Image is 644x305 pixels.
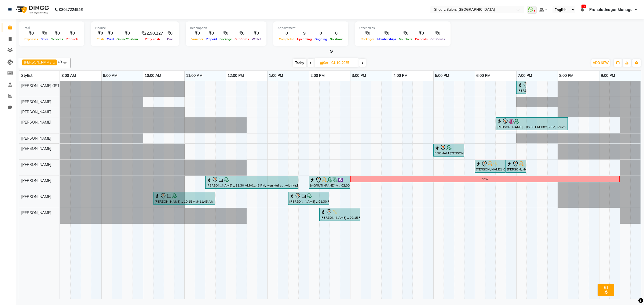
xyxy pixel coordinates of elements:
span: [PERSON_NAME] [21,99,51,104]
div: [PERSON_NAME], 06:00 PM-06:45 PM, [PERSON_NAME] Faded with Sr. [475,161,505,172]
span: [PERSON_NAME] GSTIN - 21123 [21,83,78,88]
span: [PERSON_NAME] [21,210,51,215]
span: Wallet [250,37,262,41]
span: Vouchers [398,37,414,41]
div: ₹0 [50,30,64,36]
div: Redemption [190,26,262,30]
div: ₹0 [165,30,175,36]
div: [PERSON_NAME] ., 02:15 PM-03:15 PM, Haircut By Master Stylist - [DEMOGRAPHIC_DATA] [320,209,360,220]
a: 9:00 AM [102,72,119,80]
div: ₹22,90,227 [139,30,165,36]
a: 3:00 PM [350,72,367,80]
span: No show [328,37,344,41]
div: ₹0 [376,30,398,36]
span: +9 [58,60,66,64]
div: 0 [313,30,328,36]
span: [PERSON_NAME] [21,110,51,114]
a: 5:00 PM [434,72,451,80]
span: Completed [277,37,296,41]
div: ₹0 [429,30,446,36]
div: 0 [277,30,296,36]
div: JAGRUTI -PANDYA ., 02:00 PM-03:00 PM, Kerastase Hair Wash - Upto Waist [309,177,350,188]
a: 4:00 PM [392,72,409,80]
span: 10 [581,5,586,8]
span: [PERSON_NAME] [21,120,51,125]
div: POONAM.[PERSON_NAME] ., 05:00 PM-05:45 PM, K- HairWash & Blow Dry - Below Shoulder [434,144,464,156]
div: ₹0 [359,30,376,36]
a: 1:00 PM [268,72,284,80]
span: Sales [39,37,50,41]
div: [PERSON_NAME] ., 06:30 PM-08:15 PM, Touch up - upto 2 Inch - Inoa [496,118,567,129]
span: Memberships [376,37,398,41]
div: 9 [296,30,313,36]
div: ₹0 [218,30,233,36]
a: 7:00 PM [517,72,533,80]
span: Petty cash [144,37,161,41]
span: Gift Cards [233,37,250,41]
div: ₹0 [190,30,204,36]
span: Prepaid [204,37,218,41]
span: Prahaladnagar Manager [589,7,634,13]
div: Appointment [277,26,344,30]
a: 9:00 PM [599,72,616,80]
input: 2025-10-04 [330,59,357,67]
div: Other sales [359,26,446,30]
div: ₹0 [115,30,139,36]
div: ₹0 [64,30,80,36]
img: logo [14,2,50,17]
a: 10 [581,7,584,12]
div: [PERSON_NAME] ., 11:30 AM-01:45 PM, Men Haircut with Mr.Dinesh ,Global color [DEMOGRAPHIC_DATA] -... [206,177,298,188]
a: 2:00 PM [309,72,326,80]
span: Stylist [21,73,32,78]
div: ₹0 [414,30,429,36]
div: [PERSON_NAME] ., 07:00 PM-07:15 PM, Eyebrow threading with senior [517,82,526,93]
span: Products [64,37,80,41]
span: Today [293,59,306,67]
span: Online/Custom [115,37,139,41]
span: Services [50,37,64,41]
span: [PERSON_NAME] [21,162,51,167]
div: [PERSON_NAME] ., 10:15 AM-11:45 AM, Luxurious manicure [154,193,215,204]
a: 8:00 AM [60,72,77,80]
a: x [53,60,55,64]
a: 6:00 PM [475,72,492,80]
div: 0 [328,30,344,36]
div: Finance [95,26,175,30]
div: 61 [599,285,613,290]
span: Gift Cards [429,37,446,41]
span: [PERSON_NAME] [21,178,51,183]
a: 11:00 AM [185,72,204,80]
span: Package [218,37,233,41]
span: Expenses [23,37,39,41]
span: [PERSON_NAME] [21,194,51,199]
span: Packages [359,37,376,41]
div: ₹0 [233,30,250,36]
div: [PERSON_NAME] ., 01:30 PM-02:30 PM, Luxurious pedicure [289,193,329,204]
span: [PERSON_NAME] [21,136,51,141]
div: ₹0 [250,30,262,36]
span: Due [166,37,174,41]
button: ADD NEW [591,59,610,67]
div: desk [482,177,488,181]
span: Card [105,37,115,41]
div: ₹0 [39,30,50,36]
a: 12:00 PM [226,72,245,80]
span: Ongoing [313,37,328,41]
span: Voucher [190,37,204,41]
a: 10:00 AM [143,72,163,80]
div: ₹0 [204,30,218,36]
div: ₹0 [23,30,39,36]
div: [PERSON_NAME], 06:45 PM-07:15 PM, [PERSON_NAME] Color - Inoa [506,161,526,172]
span: [PERSON_NAME] [24,60,53,64]
div: ₹0 [398,30,414,36]
span: Cash [95,37,105,41]
div: Total [23,26,80,30]
a: 8:00 PM [558,72,575,80]
span: Upcoming [296,37,313,41]
span: Sat [319,61,330,65]
span: [PERSON_NAME] [21,146,51,151]
span: Prepaids [414,37,429,41]
span: ADD NEW [593,61,609,65]
div: ₹0 [95,30,105,36]
b: 08047224946 [59,2,83,17]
